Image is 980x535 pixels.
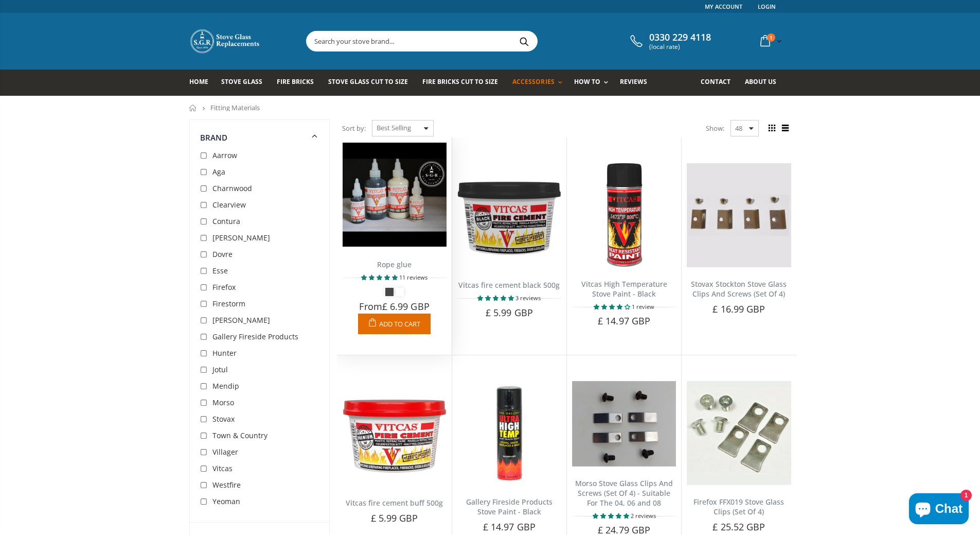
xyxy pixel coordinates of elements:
[756,31,784,51] a: 1
[767,123,778,134] span: Grid view
[212,332,298,341] span: Gallery Fireside Products
[458,280,560,290] a: Vitcas fire cement black 500g
[379,319,420,329] span: Add to Cart
[767,33,775,42] span: 1
[906,493,972,527] inbox-online-store-chat: Shopify online store chat
[512,77,554,86] span: Accessories
[632,303,654,310] span: 1 review
[342,119,366,137] span: Sort by:
[221,77,262,86] span: Stove Glass
[212,398,234,407] span: Morso
[189,70,216,96] a: Home
[628,32,711,50] a: 0330 229 4118 (local rate)
[691,279,787,299] a: Stovax Stockton Stove Glass Clips And Screws (Set Of 4)
[212,430,268,440] span: Town & Country
[277,77,314,86] span: Fire Bricks
[486,306,533,319] span: £ 5.99 GBP
[212,381,239,391] span: Mendip
[649,32,711,43] span: 0330 229 4118
[212,365,228,374] span: Jotul
[212,414,235,424] span: Stovax
[212,249,233,259] span: Dovre
[422,70,506,96] a: Fire Bricks Cut To Size
[687,163,791,267] img: Set of 4 Stovax Stockton glass clips with screws
[212,233,270,243] span: [PERSON_NAME]
[210,103,260,112] span: Fitting Materials
[212,183,252,193] span: Charnwood
[359,300,429,313] span: From
[575,478,673,508] a: Morso Stove Glass Clips And Screws (Set Of 4) - Suitable For The 04, 06 and 08
[745,70,784,96] a: About us
[212,216,240,226] span: Contura
[328,70,416,96] a: Stove Glass Cut To Size
[572,163,676,267] img: Vitcas black stove paint
[343,381,447,485] img: Vitcas buff fire cement 500g
[343,143,447,247] img: Vitcas stove glue
[483,521,536,533] span: £ 14.97 GBP
[706,120,724,136] span: Show:
[277,70,322,96] a: Fire Bricks
[701,70,738,96] a: Contact
[712,303,765,315] span: £ 16.99 GBP
[593,512,631,520] span: 5.00 stars
[631,512,656,520] span: 2 reviews
[212,200,246,210] span: Clearview
[189,105,197,111] a: Home
[221,70,270,96] a: Stove Glass
[422,77,498,86] span: Fire Bricks Cut To Size
[328,77,408,86] span: Stove Glass Cut To Size
[598,315,650,327] span: £ 14.97 GBP
[687,381,791,485] img: Firefox FFX019 Stove Glass Clips (Set Of 4)
[574,77,600,86] span: How To
[361,273,399,281] span: 4.82 stars
[200,132,228,143] span: Brand
[212,299,245,308] span: Firestorm
[212,266,228,275] span: Esse
[212,348,237,358] span: Hunter
[574,70,613,96] a: How To
[572,381,676,467] img: Stove glass clips for the Morso 04, 06 and 08
[594,303,632,310] span: 4.00 stars
[189,28,261,54] img: Stove Glass Replacement
[701,77,730,86] span: Contact
[620,77,647,86] span: Reviews
[346,498,443,508] a: Vitcas fire cement buff 500g
[620,70,655,96] a: Reviews
[371,512,418,524] span: £ 5.99 GBP
[212,282,236,292] span: Firefox
[466,497,553,516] a: Gallery Fireside Products Stove Paint - Black
[212,463,233,473] span: Vitcas
[212,480,241,490] span: Westfire
[307,31,652,51] input: Search your stove brand...
[745,77,776,86] span: About us
[212,167,225,177] span: Aga
[212,447,238,457] span: Villager
[515,294,541,302] span: 3 reviews
[189,77,208,86] span: Home
[780,123,791,134] span: List view
[712,521,765,533] span: £ 25.52 GBP
[693,497,784,516] a: Firefox FFX019 Stove Glass Clips (Set Of 4)
[212,315,270,325] span: [PERSON_NAME]
[399,273,427,281] span: 11 reviews
[477,294,515,302] span: 5.00 stars
[512,70,567,96] a: Accessories
[212,496,240,506] span: Yeoman
[457,163,561,267] img: Vitcas black fire cement 500g
[581,279,667,299] a: Vitcas High Temperature Stove Paint - Black
[358,314,431,334] a: Add to Cart
[457,381,561,485] img: Gallery Fireside Products Stove Paint 250ml
[513,31,536,51] button: Search
[212,150,237,160] span: Aarrow
[377,260,412,269] a: Rope glue
[649,43,711,50] span: (local rate)
[382,300,430,313] span: £ 6.99 GBP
